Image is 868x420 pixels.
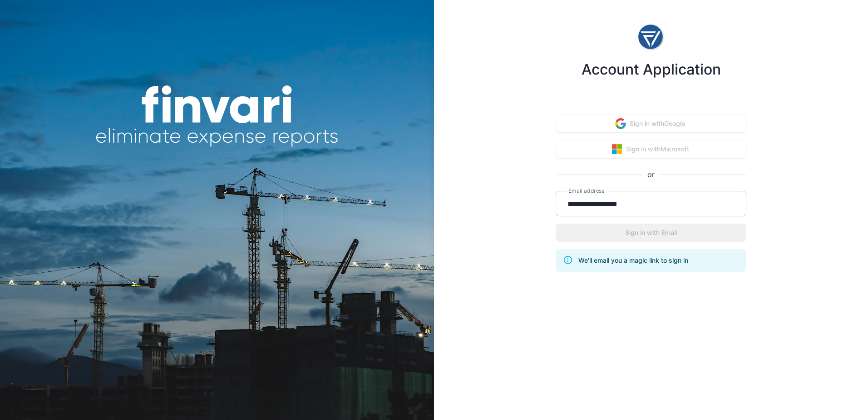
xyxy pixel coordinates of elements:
[578,252,688,269] div: We'll email you a magic link to sign in
[568,187,606,195] label: Email address
[95,85,339,147] img: finvari headline
[637,21,665,54] img: logo
[643,169,659,180] span: or
[582,61,721,78] h4: Account Application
